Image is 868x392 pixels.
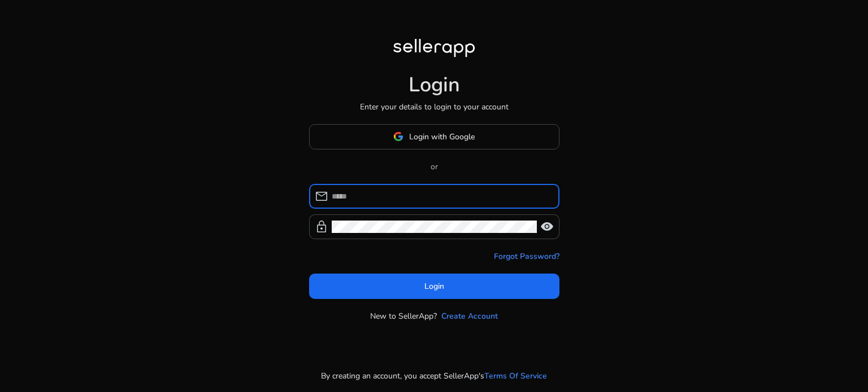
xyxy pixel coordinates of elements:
[409,131,475,143] span: Login with Google
[309,124,559,149] button: Login with Google
[309,161,559,173] p: or
[360,101,509,113] p: Enter your details to login to your account
[494,250,559,262] a: Forgot Password?
[315,190,328,203] span: mail
[441,310,498,322] a: Create Account
[409,73,460,97] h1: Login
[393,131,403,142] img: google-logo.svg
[309,274,559,299] button: Login
[484,370,547,382] a: Terms Of Service
[315,220,328,234] span: lock
[540,220,554,234] span: visibility
[370,310,437,322] p: New to SellerApp?
[424,280,444,292] span: Login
